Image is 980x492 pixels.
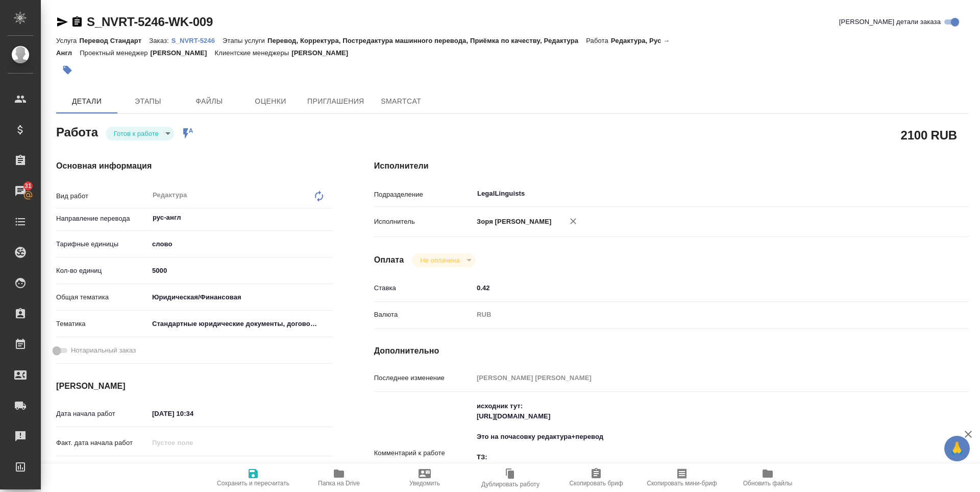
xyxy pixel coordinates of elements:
button: Удалить исполнителя [562,210,584,232]
span: 31 [18,181,38,191]
div: Готов к работе [412,253,475,267]
div: Стандартные юридические документы, договоры, уставы [149,315,333,333]
h4: Исполнители [374,160,969,172]
input: Пустое поле [473,370,919,385]
p: Клиентские менеджеры [215,49,292,57]
span: Сохранить и пересчитать [217,480,289,487]
p: Этапы услуги [223,37,267,44]
p: Перевод, Корректура, Постредактура машинного перевода, Приёмка по качеству, Редактура [267,37,586,44]
input: ✎ Введи что-нибудь [473,280,919,295]
a: S_NVRT-5246-WK-009 [87,15,213,29]
p: Проектный менеджер [80,49,150,57]
a: S_NVRT-5246 [171,36,223,44]
h4: Оплата [374,254,404,266]
input: ✎ Введи что-нибудь [149,406,238,421]
p: Вид работ [56,191,149,201]
div: RUB [473,306,919,323]
span: Приглашения [307,95,364,108]
p: Направление перевода [56,214,149,224]
p: Услуга [56,37,79,44]
p: Подразделение [374,190,473,200]
p: Общая тематика [56,292,149,302]
button: Уведомить [382,463,468,492]
p: Ставка [374,283,473,293]
div: слово [149,236,333,253]
span: Оценки [246,95,295,108]
button: Дублировать работу [468,463,553,492]
div: Юридическая/Финансовая [149,289,333,306]
p: Дата начала работ [56,409,149,419]
h4: [PERSON_NAME] [56,380,333,392]
span: [PERSON_NAME] детали заказа [839,17,941,27]
p: Комментарий к работе [374,448,473,458]
h2: Работа [56,122,98,140]
button: Не оплачена [417,256,462,265]
p: Исполнитель [374,217,473,227]
button: Скопировать ссылку для ЯМессенджера [56,16,68,28]
span: Нотариальный заказ [71,345,136,356]
p: S_NVRT-5246 [171,37,223,44]
span: SmartCat [377,95,426,108]
button: 🙏 [944,436,970,461]
span: Папка на Drive [318,480,360,487]
input: ✎ Введи что-нибудь [149,462,238,477]
button: Готов к работе [111,129,162,138]
button: Скопировать мини-бриф [639,463,725,492]
span: Этапы [124,95,173,108]
span: Файлы [185,95,234,108]
span: Обновить файлы [743,480,793,487]
span: Уведомить [409,480,440,487]
span: Скопировать мини-бриф [647,480,717,487]
h4: Дополнительно [374,345,969,357]
p: Заказ: [149,37,171,44]
p: Перевод Стандарт [79,37,149,44]
p: Кол-во единиц [56,266,149,276]
button: Скопировать ссылку [71,16,83,28]
p: Последнее изменение [374,373,473,383]
button: Добавить тэг [56,59,79,81]
span: Детали [62,95,111,108]
p: [PERSON_NAME] [291,49,356,57]
p: Зоря [PERSON_NAME] [473,217,552,227]
button: Скопировать бриф [553,463,639,492]
button: Open [328,217,330,219]
p: Факт. дата начала работ [56,438,149,448]
h4: Основная информация [56,160,333,172]
p: [PERSON_NAME] [151,49,215,57]
span: Дублировать работу [481,481,540,488]
span: 🙏 [948,438,966,459]
button: Папка на Drive [296,463,382,492]
div: Готов к работе [106,127,174,140]
p: Работа [586,37,611,44]
span: Скопировать бриф [569,480,623,487]
button: Сохранить и пересчитать [210,463,296,492]
p: Тарифные единицы [56,239,149,249]
button: Обновить файлы [725,463,811,492]
p: Тематика [56,319,149,329]
button: Open [914,193,916,195]
input: Пустое поле [149,435,238,450]
p: Валюта [374,310,473,320]
input: ✎ Введи что-нибудь [149,263,333,278]
h2: 2100 RUB [901,126,957,144]
a: 31 [3,178,38,204]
